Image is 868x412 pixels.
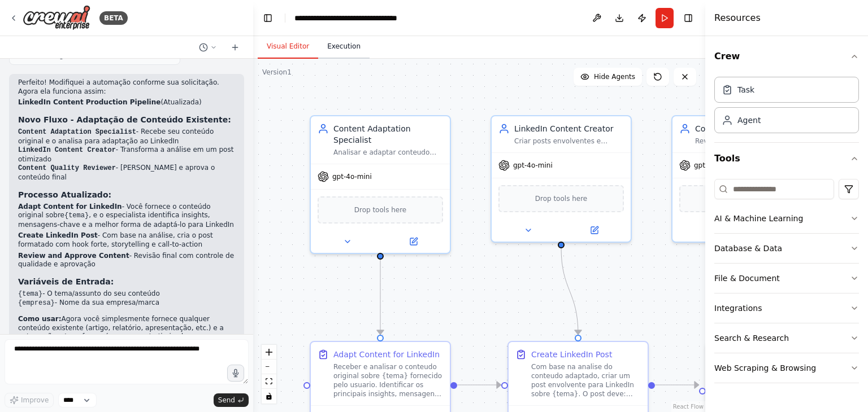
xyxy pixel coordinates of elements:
[714,204,859,233] button: AI & Machine Learning
[18,315,61,323] strong: Como usar:
[258,35,318,59] button: Visual Editor
[18,164,235,182] li: - [PERSON_NAME] e aprova o conteúdo final
[18,128,136,136] code: Content Adaptation Specialist
[531,362,641,398] div: Com base na analise do conteudo adaptado, criar um post envolvente para LinkedIn sobre {tema}. O ...
[18,277,114,286] strong: Variáveis de Entrada:
[714,11,761,25] h4: Resources
[333,349,440,360] div: Adapt Content for LinkedIn
[18,190,111,199] strong: Processo Atualizado:
[318,35,370,59] button: Execution
[714,293,859,323] button: Integrations
[18,252,235,269] p: - Revisão final com controle de qualidade e aprovação
[673,404,704,410] a: React Flow attribution
[262,374,276,389] button: fit view
[262,389,276,404] button: toggle interactivity
[562,223,626,237] button: Open in side panel
[262,345,276,404] div: React Flow controls
[18,146,116,154] code: LinkedIn Content Creator
[18,115,231,124] strong: Novo Fluxo - Adaptação de Conteúdo Existente:
[18,78,235,96] p: Perfeito! Modifiquei a automação conforme sua solicitação. Agora ela funciona assim:
[262,360,276,374] button: zoom out
[227,365,244,382] button: Click to speak your automation idea
[18,299,55,307] code: {empresa}
[18,315,235,350] p: Agora você simplesmente fornece qualquer conteúdo existente (artigo, relatório, apresentação, etc...
[332,172,372,181] span: gpt-4o-mini
[18,290,235,299] li: - O tema/assunto do seu conteúdo
[5,393,54,407] button: Improve
[714,264,859,293] button: File & Document
[531,349,612,360] div: Create LinkedIn Post
[194,41,222,54] button: Switch to previous chat
[375,247,386,334] g: Edge from aa8437fb-0641-42d6-91ab-a19762b6d02d to 198f5b9c-0636-46b8-9024-9a980ce400a7
[695,137,805,146] div: Revisar e aprovar todo conteudo criado para LinkedIn, verificando alinhamento com a marca {empres...
[513,161,553,170] span: gpt-4o-mini
[655,379,698,391] g: Edge from e6d31efa-e89d-4d9f-b5de-18d2008e32f9 to 4d1a9992-f98d-47a8-91b3-e2049925539e
[714,41,859,72] button: Crew
[714,174,859,392] div: Tools
[262,68,292,77] div: Version 1
[491,115,632,243] div: LinkedIn Content CreatorCriar posts envolventes e profissionais para LinkedIn sobre {tema}, adapt...
[18,231,98,239] strong: Create LinkedIn Post
[18,203,235,230] p: - Você fornece o conteúdo original sobre , e o especialista identifica insights, mensagens-chave ...
[18,128,235,146] li: - Recebe seu conteúdo original e o analisa para adaptação ao LinkedIn
[23,5,90,30] img: Logo
[714,72,859,142] div: Crew
[226,41,244,54] button: Start a new chat
[18,231,235,249] p: - Com base na análise, cria o post formatado com hook forte, storytelling e call-to-action
[333,148,443,157] div: Analisar e adaptar conteudo existente sobre {tema} para o formato e linguagem ideal do LinkedIn, ...
[714,353,859,383] button: Web Scraping & Browsing
[260,10,276,26] button: Hide left sidebar
[64,212,89,220] code: {tema}
[310,115,451,254] div: Content Adaptation SpecialistAnalisar e adaptar conteudo existente sobre {tema} para o formato e ...
[333,123,443,146] div: Content Adaptation Specialist
[574,68,642,86] button: Hide Agents
[457,379,501,391] g: Edge from 198f5b9c-0636-46b8-9024-9a980ce400a7 to e6d31efa-e89d-4d9f-b5de-18d2008e32f9
[714,234,859,263] button: Database & Data
[680,10,696,26] button: Hide right sidebar
[18,203,122,211] strong: Adapt Content for LinkedIn
[214,393,249,407] button: Send
[381,235,445,248] button: Open in side panel
[737,115,761,126] div: Agent
[514,123,624,134] div: LinkedIn Content Creator
[18,146,235,164] li: - Transforma a análise em um post otimizado
[694,161,734,170] span: gpt-4o-mini
[18,290,42,298] code: {tema}
[18,252,129,260] strong: Review and Approve Content
[514,137,624,146] div: Criar posts envolventes e profissionais para LinkedIn sobre {tema}, adaptando o tom de voz da {em...
[18,98,160,106] strong: LinkedIn Content Production Pipeline
[262,345,276,360] button: zoom in
[99,11,128,25] div: BETA
[714,143,859,174] button: Tools
[21,396,49,405] span: Improve
[354,204,407,216] span: Drop tools here
[294,12,422,24] nav: breadcrumb
[671,115,813,243] div: Content Quality ReviewerRevisar e aprovar todo conteudo criado para LinkedIn, verificando alinham...
[714,323,859,353] button: Search & Research
[535,193,588,204] span: Drop tools here
[218,396,235,405] span: Send
[18,98,235,107] h2: (Atualizada)
[594,72,635,81] span: Hide Agents
[18,299,235,308] li: - Nome da sua empresa/marca
[18,164,116,172] code: Content Quality Reviewer
[737,84,754,95] div: Task
[555,247,584,334] g: Edge from ae803b51-76e3-43e1-8149-5ed172766a8d to e6d31efa-e89d-4d9f-b5de-18d2008e32f9
[333,362,443,398] div: Receber e analisar o conteudo original sobre {tema} fornecido pelo usuario. Identificar os princi...
[695,123,805,134] div: Content Quality Reviewer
